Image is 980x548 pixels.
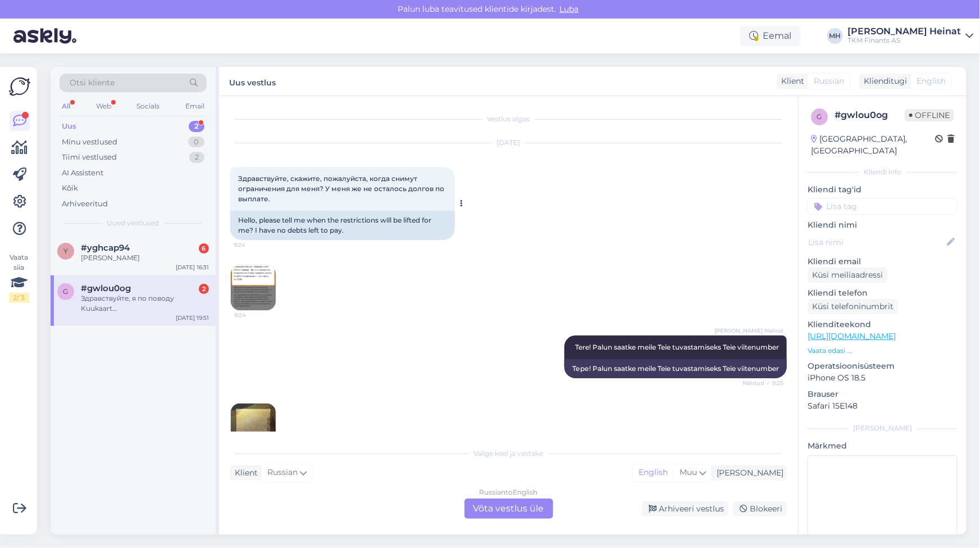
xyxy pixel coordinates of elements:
div: Hello, please tell me when the restrictions will be lifted for me? I have no debts left to pay. [230,211,455,240]
div: [GEOGRAPHIC_DATA], [GEOGRAPHIC_DATA] [811,133,935,157]
div: Vestlus algas [230,114,787,124]
span: 9:24 [234,241,276,249]
p: Safari 15E148 [808,400,958,412]
div: All [60,99,72,114]
img: Askly Logo [9,76,30,97]
div: 2 [189,121,204,132]
p: Kliendi telefon [808,287,958,299]
div: Küsi telefoninumbrit [808,299,898,314]
div: AI Assistent [62,167,103,179]
div: Eemal [740,26,800,46]
span: Nähtud ✓ 9:25 [741,379,783,387]
span: Offline [905,109,954,121]
span: Tere! Palun saatke meile Teie tuvastamiseks Teie viitenumber [575,343,779,351]
div: [PERSON_NAME] [808,423,958,433]
div: [PERSON_NAME] [712,467,783,479]
span: Luba [557,4,582,14]
span: g [817,112,822,121]
div: Arhiveeri vestlus [642,501,728,517]
p: iPhone OS 18.5 [808,372,958,384]
div: Uus [62,121,76,132]
div: [PERSON_NAME] [81,253,209,263]
div: [PERSON_NAME] Heinat [847,27,961,36]
div: Valige keel ja vastake [230,449,787,459]
div: Kliendi info [808,167,958,177]
p: Vaata edasi ... [808,346,958,356]
div: 2 / 3 [9,293,29,303]
span: Otsi kliente [70,77,115,89]
span: 9:24 [234,311,276,319]
div: Socials [134,99,162,114]
div: TKM Finants AS [847,36,961,45]
input: Lisa nimi [808,236,945,248]
div: 6 [199,243,209,253]
div: # gwlou0og [835,108,905,122]
img: Attachment [231,404,276,449]
p: Kliendi email [808,256,958,268]
div: [DATE] [230,138,787,148]
div: Russian to English [480,487,538,497]
div: Klient [777,75,804,87]
span: Здравствуйте, скажите, пожалуйста, когда снимут ограничения для меня? У меня же не осталось долго... [238,174,446,203]
span: Russian [267,467,298,479]
div: Email [183,99,207,114]
span: Russian [814,75,844,87]
div: 2 [189,152,204,163]
span: Muu [680,467,697,477]
label: Uus vestlus [229,74,276,89]
span: [PERSON_NAME] Heinat [714,327,783,335]
div: MH [827,28,843,44]
div: Vaata siia [9,252,29,303]
p: Brauser [808,388,958,400]
div: 0 [188,137,204,148]
span: y [63,247,68,255]
div: [DATE] 19:51 [176,314,209,322]
span: #yghcap94 [81,243,130,253]
div: Здравствуйте, я по поводу Kuukaart… [81,293,209,314]
div: Тере! Palun saatke meile Teie tuvastamiseks Teie viitenumber [564,359,787,378]
div: Minu vestlused [62,137,117,148]
p: Märkmed [808,440,958,452]
div: English [633,464,673,481]
span: Uued vestlused [107,218,159,228]
div: Arhiveeritud [62,198,108,210]
div: Web [94,99,113,114]
p: Klienditeekond [808,319,958,330]
a: [PERSON_NAME] HeinatTKM Finants AS [847,27,973,45]
img: Attachment [231,265,276,310]
div: Kõik [62,183,78,194]
input: Lisa tag [808,198,958,215]
div: Blokeeri [733,501,787,517]
div: Tiimi vestlused [62,152,117,163]
span: g [63,287,69,296]
a: [URL][DOMAIN_NAME] [808,331,896,341]
p: Kliendi nimi [808,219,958,231]
p: Operatsioonisüsteem [808,360,958,372]
span: #gwlou0og [81,283,131,293]
span: English [917,75,946,87]
div: 2 [199,284,209,294]
div: Võta vestlus üle [464,499,553,519]
div: Küsi meiliaadressi [808,268,887,283]
div: Klient [230,467,258,479]
div: Klienditugi [859,75,907,87]
p: Kliendi tag'id [808,184,958,196]
div: [DATE] 16:31 [176,263,209,271]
